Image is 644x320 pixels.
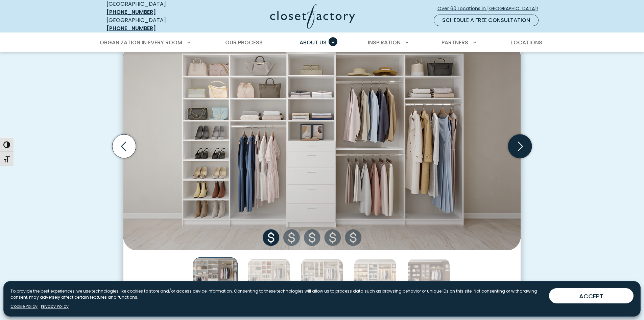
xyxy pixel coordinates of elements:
a: Cookie Policy [10,303,38,310]
nav: Primary Menu [95,33,549,52]
img: Budget options at Closet Factory Tier 1 [123,43,521,250]
span: Our Process [225,39,263,46]
button: Next slide [505,132,534,161]
button: Previous slide [110,132,139,161]
span: Over 60 Locations in [GEOGRAPHIC_DATA]! [437,5,544,12]
span: Inspiration [368,39,401,46]
img: Budget options at Closet Factory Tier 3 [301,258,343,301]
img: Budget options at Closet Factory Tier 5 [407,258,450,301]
a: Privacy Policy [41,303,69,310]
span: Locations [511,39,542,46]
button: ACCEPT [549,288,634,303]
div: [GEOGRAPHIC_DATA] [106,16,205,33]
img: Budget options at Closet Factory Tier 1 [193,257,238,302]
a: Over 60 Locations in [GEOGRAPHIC_DATA]! [437,3,544,15]
a: Schedule a Free Consultation [434,15,539,26]
a: [PHONE_NUMBER] [106,8,156,16]
span: About Us [300,39,327,46]
img: Budget options at Closet Factory Tier 4 [354,258,397,301]
img: Budget options at Closet Factory Tier 2 [247,258,290,301]
a: [PHONE_NUMBER] [106,24,156,32]
img: Closet Factory Logo [270,4,355,29]
span: Partners [442,39,468,46]
p: To provide the best experiences, we use technologies like cookies to store and/or access device i... [10,288,544,300]
span: Organization in Every Room [100,39,182,46]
